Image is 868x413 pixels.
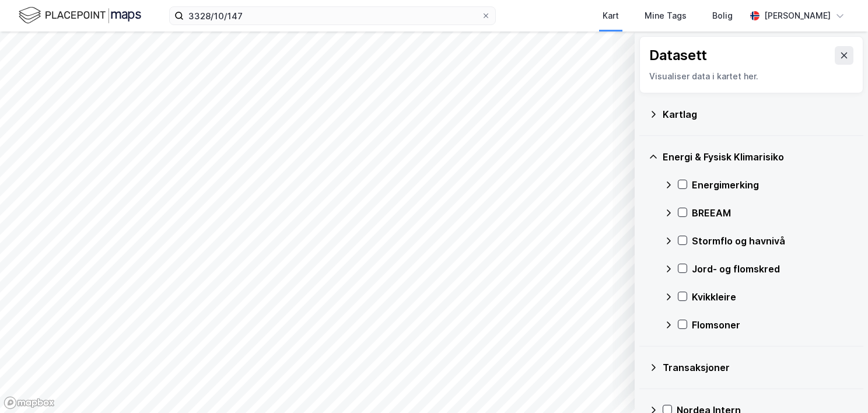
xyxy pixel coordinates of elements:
div: Stormflo og havnivå [692,234,854,248]
div: Flomsoner [692,318,854,332]
div: Energi & Fysisk Klimarisiko [663,150,854,164]
div: Kartlag [663,107,854,121]
div: Visualiser data i kartet her. [649,69,853,83]
div: [PERSON_NAME] [764,9,831,23]
div: Kvikkleire [692,290,854,304]
iframe: Chat Widget [810,357,868,413]
div: BREEAM [692,206,854,220]
div: Energimerking [692,178,854,192]
input: Søk på adresse, matrikkel, gårdeiere, leietakere eller personer [184,7,481,24]
a: Mapbox homepage [3,396,55,409]
div: Transaksjoner [663,360,854,374]
div: Kart [603,9,619,23]
div: Datasett [649,46,707,65]
div: Bolig [712,9,733,23]
div: Mine Tags [645,9,687,23]
div: Jord- og flomskred [692,262,854,276]
img: logo.f888ab2527a4732fd821a326f86c7f29.svg [19,5,141,26]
